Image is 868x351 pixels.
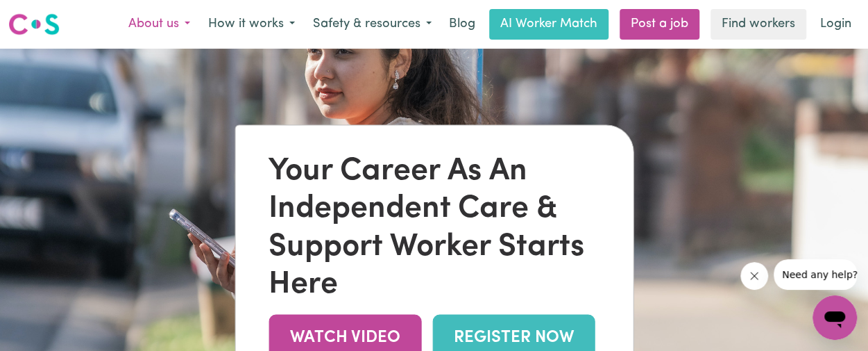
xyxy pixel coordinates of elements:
[812,9,860,40] a: Login
[620,9,699,40] a: Post a job
[740,262,768,290] iframe: Close message
[119,10,199,39] button: About us
[774,259,857,290] iframe: Message from company
[8,8,60,40] a: Careseekers logo
[8,12,60,37] img: Careseekers logo
[269,153,599,303] div: Your Career As An Independent Care & Support Worker Starts Here
[441,9,484,40] a: Blog
[8,10,84,21] span: Need any help?
[710,9,806,40] a: Find workers
[489,9,609,40] a: AI Worker Match
[199,10,304,39] button: How it works
[304,10,441,39] button: Safety & resources
[812,295,857,340] iframe: Button to launch messaging window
